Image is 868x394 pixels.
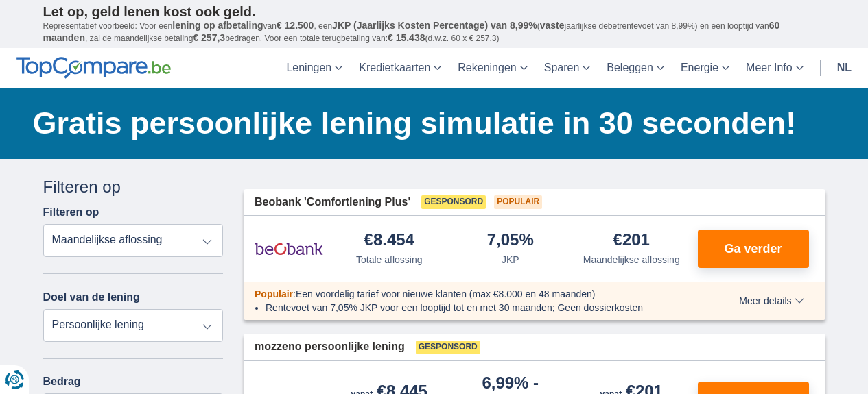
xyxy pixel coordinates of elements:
span: € 15.438 [388,32,425,43]
a: Kredietkaarten [351,48,449,88]
span: Gesponsord [421,195,486,209]
span: Populair [255,288,293,299]
span: vaste [540,20,565,31]
a: Rekeningen [449,48,535,88]
a: Meer Info [738,48,812,88]
span: Beobank 'Comfortlening Plus' [255,195,410,210]
li: Rentevoet van 7,05% JKP voor een looptijd tot en met 30 maanden; Geen dossierkosten [266,301,689,315]
p: Let op, geld lenen kost ook geld. [43,3,825,20]
div: €201 [613,232,650,250]
span: € 257,3 [193,32,225,43]
a: Leningen [278,48,351,88]
span: lening op afbetaling [172,20,263,31]
span: Populair [494,195,542,209]
p: Representatief voorbeeld: Voor een van , een ( jaarlijkse debetrentevoet van 8,99%) en een loopti... [43,20,825,45]
span: Meer details [739,296,804,306]
label: Doel van de lening [43,291,140,304]
button: Meer details [729,295,814,306]
span: mozzeno persoonlijke lening [255,339,405,355]
img: product.pl.alt Beobank [255,232,323,266]
span: 60 maanden [43,20,780,43]
div: Maandelijkse aflossing [583,253,680,267]
img: TopCompare [16,57,171,79]
div: JKP [502,253,519,267]
a: Sparen [536,48,599,88]
div: : [244,287,700,301]
div: Filteren op [43,175,224,199]
div: Totale aflossing [356,253,423,267]
span: Gesponsord [416,341,480,354]
a: Energie [672,48,738,88]
span: JKP (Jaarlijks Kosten Percentage) van 8,99% [332,20,537,31]
a: nl [829,48,860,88]
div: 7,05% [487,232,534,250]
span: € 12.500 [277,20,314,31]
label: Bedrag [43,375,224,388]
a: Beleggen [598,48,672,88]
span: Ga verder [724,243,782,255]
button: Ga verder [698,230,809,268]
label: Filteren op [43,206,99,219]
div: €8.454 [364,232,414,250]
span: Een voordelig tarief voor nieuwe klanten (max €8.000 en 48 maanden) [296,288,596,299]
h1: Gratis persoonlijke lening simulatie in 30 seconden! [33,102,825,145]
